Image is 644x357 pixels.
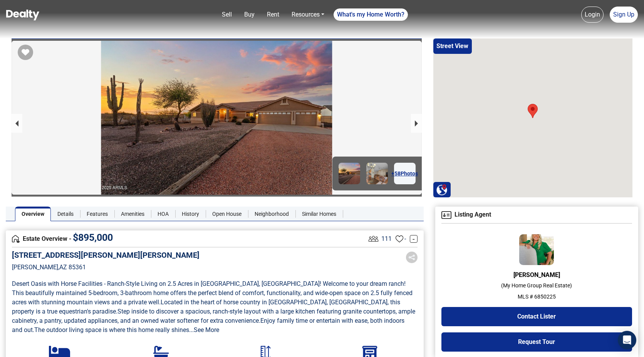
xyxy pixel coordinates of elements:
h6: [PERSON_NAME] [441,271,632,279]
a: ...See More [189,326,219,334]
img: Listing View [367,232,380,245]
a: Buy [241,7,258,22]
button: Street View [433,38,472,54]
p: ( My Home Group Real Estate ) [441,282,632,290]
img: Favourites [396,235,403,243]
a: Sign Up [610,7,638,23]
img: Agent [519,234,554,265]
span: Desert Oasis with Horse Facilities - Ranch-Style Living on 2.5 Acres in [GEOGRAPHIC_DATA], [GEOGR... [12,280,414,306]
img: Search Homes at Dealty [436,184,448,195]
p: MLS # 6850225 [441,293,632,301]
a: Open House [206,207,248,221]
a: What's my Home Worth? [334,8,408,21]
img: Image [339,163,360,184]
img: Image [366,163,388,184]
a: Features [80,207,114,221]
span: 111 [381,234,392,244]
a: +58Photos [394,163,416,184]
a: Amenities [114,207,151,221]
h4: Listing Agent [441,211,632,219]
span: - [404,234,406,244]
span: Located in the heart of horse country in [GEOGRAPHIC_DATA], [GEOGRAPHIC_DATA], this property is a... [12,299,402,315]
a: Resources [288,7,327,22]
a: Sell [219,7,235,22]
button: Contact Lister [441,307,632,326]
a: HOA [151,207,175,221]
a: History [175,207,206,221]
a: - [410,235,418,243]
img: Agent [441,211,451,219]
a: Neighborhood [248,207,295,221]
img: Dealty - Buy, Sell & Rent Homes [6,10,39,20]
h5: [STREET_ADDRESS][PERSON_NAME][PERSON_NAME] [12,250,200,260]
a: Rent [264,7,282,22]
h4: Estate Overview - [12,235,367,243]
img: Overview [12,235,20,243]
button: previous slide / item [12,114,22,133]
span: $ 895,000 [73,232,113,243]
button: Request Tour [441,332,632,352]
a: Details [51,207,80,221]
button: next slide / item [411,114,422,133]
div: Open Intercom Messenger [618,331,636,349]
span: Step inside to discover a spacious, ranch-style layout with a large kitchen featuring granite cou... [12,308,417,324]
a: Login [581,7,604,23]
a: Similar Homes [295,207,343,221]
a: Overview [15,207,51,221]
